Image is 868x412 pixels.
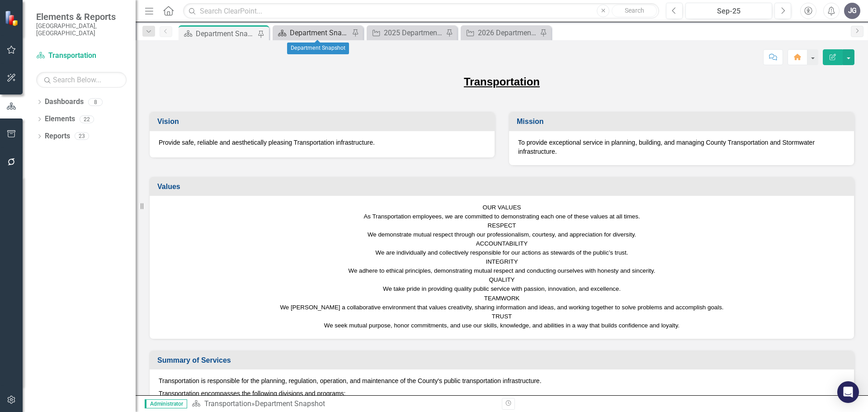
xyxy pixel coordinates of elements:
span: We demonstrate mutual respect through our professionalism, courtesy, and appreciation for diversity. [368,231,636,238]
div: Open Intercom Messenger [837,381,859,403]
span: Administrator [145,399,187,408]
h3: Summary of Services [157,356,849,365]
h3: Vision [157,118,490,126]
input: Search Below... [36,72,127,88]
span: As Transportation employees, we are committed to demonstrating each one of these values at all ti... [363,213,640,220]
span: OUR VALUES [483,204,521,211]
div: Department Snapshot [255,399,325,408]
span: We seek mutual purpose, honor commitments, and use our skills, knowledge, and abilities in a way ... [324,322,679,329]
div: 2025 Department Actions - Monthly Updates ([PERSON_NAME]) [384,27,443,38]
div: Department Snapshot [196,28,255,39]
span: QUALITY [489,276,514,283]
span: Elements & Reports [36,11,127,22]
div: 2026 Department Actions - Monthly Updates ([PERSON_NAME]) [478,27,538,38]
h3: Values [157,183,849,191]
a: 2025 Department Actions - Monthly Updates ([PERSON_NAME]) [369,27,443,38]
a: Department Snapshot [275,27,349,38]
div: » [192,399,495,409]
span: Search [625,7,644,14]
p: Provide safe, reliable and aesthetically pleasing Transportation infrastructure. [159,138,486,147]
div: Department Snapshot [287,43,349,54]
a: Transportation [204,399,251,408]
div: 22 [80,115,94,123]
span: We are individually and collectively responsible for our actions as stewards of the public’s trust. [376,249,628,256]
u: Transportation [464,76,540,88]
div: 8 [88,98,103,106]
a: Dashboards [45,97,84,107]
a: 2026 Department Actions - Monthly Updates ([PERSON_NAME]) [463,27,538,38]
button: Search [612,5,657,17]
div: 23 [75,133,89,140]
span: RESPECT [488,222,516,229]
span: We [PERSON_NAME] a collaborative environment that values creativity, sharing information and idea... [280,304,723,311]
h3: Mission [517,118,849,126]
button: Sep-25 [685,3,772,19]
p: Transportation is responsible for the planning, regulation, operation, and maintenance of the Cou... [159,376,845,387]
span: INTEGRITY [486,258,518,265]
span: We take pride in providing quality public service with passion, innovation, and excellence. [383,285,621,292]
div: Sep-25 [689,6,769,17]
img: ClearPoint Strategy [5,10,20,26]
a: Transportation [36,51,127,61]
div: Department Snapshot [290,27,349,38]
span: TRUST [492,313,512,320]
button: JG [844,3,860,19]
small: [GEOGRAPHIC_DATA], [GEOGRAPHIC_DATA] [36,22,127,37]
input: Search ClearPoint... [183,3,659,19]
span: ACCOUNTABILITY [476,240,528,247]
p: Transportation encompasses the following divisions and programs: [159,387,845,400]
a: Elements [45,114,75,124]
span: We adhere to ethical principles, demonstrating mutual respect and conducting ourselves with hones... [349,267,656,274]
p: To provide exceptional service in planning, building, and managing County Transportation and Stor... [518,138,845,156]
span: TEAMWORK [484,295,520,302]
a: Reports [45,131,70,142]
